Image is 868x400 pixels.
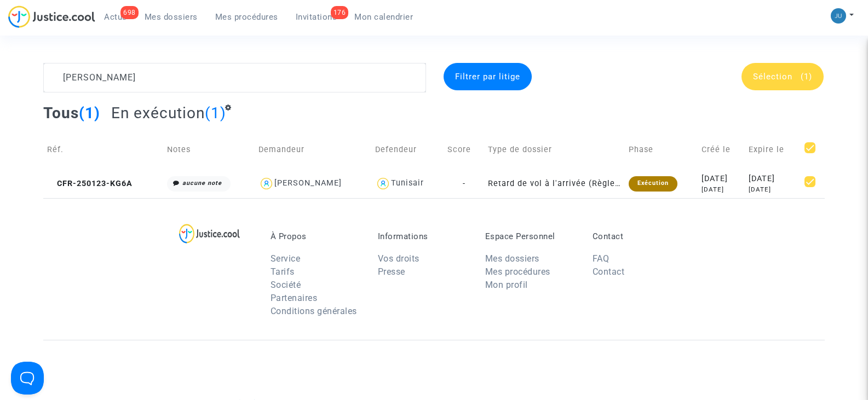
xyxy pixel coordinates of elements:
[831,8,846,24] img: 5a1477657f894e90ed302d2948cf88b6
[346,9,422,25] a: Mon calendrier
[8,5,95,28] img: jc-logo.svg
[625,130,698,169] td: Phase
[79,104,100,122] span: (1)
[702,173,741,185] div: [DATE]
[593,231,683,241] p: Contact
[43,104,79,122] span: Tous
[702,185,741,194] div: [DATE]
[484,130,625,169] td: Type de dossier
[378,266,405,277] a: Presse
[271,266,295,277] a: Tarifs
[47,179,133,188] span: CFR-250123-KG6A
[163,130,255,169] td: Notes
[271,306,357,316] a: Conditions générales
[753,72,792,82] span: Sélection
[801,72,812,82] span: (1)
[484,169,625,198] td: Retard de vol à l'arrivée (Règlement CE n°261/2004)
[629,176,677,192] div: Exécution
[215,12,278,22] span: Mes procédures
[258,176,274,192] img: icon-user.svg
[698,130,745,169] td: Créé le
[136,9,206,25] a: Mes dossiers
[145,12,198,22] span: Mes dossiers
[11,362,44,395] iframe: Help Scout Beacon - Open
[745,130,801,169] td: Expire le
[287,9,346,25] a: 176Invitations
[111,104,205,122] span: En exécution
[378,253,419,264] a: Vos droits
[391,178,424,188] div: Tunisair
[485,266,550,277] a: Mes procédures
[593,266,625,277] a: Contact
[104,12,127,22] span: Actus
[485,253,539,264] a: Mes dossiers
[375,176,391,192] img: icon-user.svg
[182,179,222,187] i: aucune note
[179,224,240,244] img: logo-lg.svg
[271,280,301,290] a: Société
[255,130,371,169] td: Demandeur
[463,179,465,188] span: -
[206,9,287,25] a: Mes procédures
[485,280,528,290] a: Mon profil
[378,231,469,241] p: Informations
[749,173,797,185] div: [DATE]
[296,12,337,22] span: Invitations
[331,6,349,19] div: 176
[205,104,226,122] span: (1)
[354,12,413,22] span: Mon calendrier
[485,231,576,241] p: Espace Personnel
[95,9,136,25] a: 698Actus
[271,253,301,264] a: Service
[271,293,318,303] a: Partenaires
[593,253,610,264] a: FAQ
[444,130,484,169] td: Score
[455,72,520,82] span: Filtrer par litige
[120,6,139,19] div: 698
[371,130,444,169] td: Defendeur
[274,178,342,188] div: [PERSON_NAME]
[749,185,797,194] div: [DATE]
[271,231,361,241] p: À Propos
[43,130,163,169] td: Réf.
